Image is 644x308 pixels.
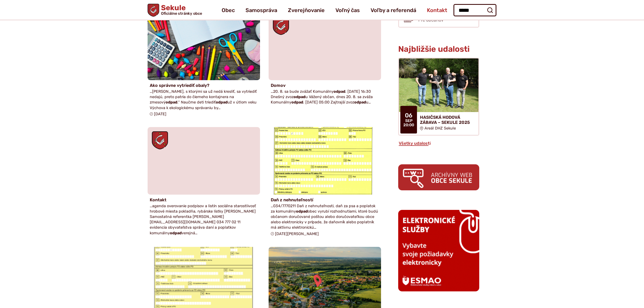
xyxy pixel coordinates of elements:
[271,197,379,202] h4: Daň z nehnuteľností
[148,4,159,17] img: Prejsť na domovskú stránku
[288,3,325,18] a: Zverejňovanie
[398,45,479,54] h3: Najbližšie udalosti
[354,100,366,105] strong: odpad
[291,100,303,105] strong: odpad
[425,126,456,131] span: Areál DHZ Sekule
[159,4,202,16] span: Sekule
[150,89,257,110] span: …[PERSON_NAME], s ktorými sa už nedá kresliť, sa vytriediť nedajú, preto patria do čierneho konta...
[403,123,414,127] span: 20:00
[427,3,447,18] a: Kontakt
[154,112,166,116] span: [DATE]
[296,209,308,214] strong: odpad
[271,89,373,105] span: …20. 8. sa bude zvážať Komunálny . [DATE] 16:30 Dnešný zvoz u Vážený občan, dnes 20. 8. sa zváža ...
[222,3,235,18] a: Obec
[246,3,277,18] a: Samospráva
[371,3,416,18] a: Voľby a referendá
[275,232,319,236] span: [DATE][PERSON_NAME]
[398,210,479,291] img: esmao_sekule_b.png
[150,197,258,202] h4: Kontakt
[334,89,345,94] strong: odpad
[398,141,431,146] a: Všetky udalosti
[403,119,414,123] span: sep
[170,231,182,235] strong: odpad
[148,4,202,17] a: Logo Sekule, prejsť na domovskú stránku.
[166,100,177,105] strong: odpad
[150,83,258,88] h4: Ako správne vytriediť obaly?
[398,58,479,136] a: HASIČSKÁ HODOVÁ ZÁBAVA – SEKULE 2025 Areál DHZ Sekule 06 sep 20:00
[161,12,202,15] span: Oficiálne stránky obce
[294,95,305,99] strong: odpad
[269,13,381,107] a: Domov …20. 8. sa bude zvážať Komunálnyodpad. [DATE] 16:30 Dnešný zvozodpadu Vážený občan, dnes 20...
[216,100,228,105] strong: odpad
[403,112,414,119] span: 06
[271,83,379,88] h4: Domov
[420,115,474,125] h4: HASIČSKÁ HODOVÁ ZÁBAVA – SEKULE 2025
[335,3,360,18] a: Voľný čas
[271,204,378,230] span: …034/7770211 Daň z nehnuteľnosti, daň za psa a poplatok za komunálny obec vyrubí rozhodnutiami, k...
[398,164,479,190] img: archiv.png
[148,127,260,238] a: Kontakt …agenda overovanie podpisov a listín sociálna starostlivosť hrobové miesta pokladňa, rybá...
[148,13,260,118] a: Ako správne vytriediť obaly? …[PERSON_NAME], s ktorými sa už nedá kresliť, sa vytriediť nedajú, p...
[269,127,381,238] a: Daň z nehnuteľností …034/7770211 Daň z nehnuteľnosti, daň za psa a poplatok za komunálnyodpadobec...
[150,204,256,235] span: …agenda overovanie podpisov a listín sociálna starostlivosť hrobové miesta pokladňa, rybárske lís...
